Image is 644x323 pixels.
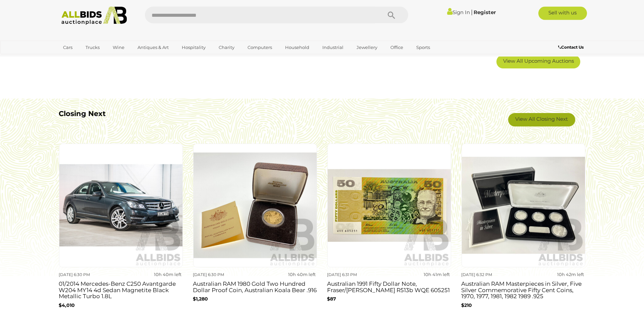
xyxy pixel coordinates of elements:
b: $4,010 [59,302,75,308]
a: Industrial [318,42,348,53]
div: [DATE] 6:32 PM [461,271,521,278]
a: [GEOGRAPHIC_DATA] [59,53,115,64]
span: View All Upcoming Auctions [503,58,574,64]
a: Charity [214,42,239,53]
b: $1,280 [193,296,208,302]
img: Australian RAM 1980 Gold Two Hundred Dollar Proof Coin, Australian Koala Bear .916 [193,144,317,267]
h3: 01/2014 Mercedes-Benz C250 Avantgarde W204 MY14 4d Sedan Magnetite Black Metallic Turbo 1.8L [59,279,183,300]
a: Sports [412,42,434,53]
a: Office [386,42,408,53]
a: View All Closing Next [508,113,575,126]
img: 01/2014 Mercedes-Benz C250 Avantgarde W204 MY14 4d Sedan Magnetite Black Metallic Turbo 1.8L [59,144,183,267]
a: [DATE] 6:31 PM 10h 41m left Australian 1991 Fifty Dollar Note, Fraser/[PERSON_NAME] R513b WQE 605... [327,143,451,317]
a: Antiques & Art [133,42,173,53]
a: Sign In [447,9,470,15]
a: Trucks [81,42,104,53]
a: Computers [243,42,276,53]
a: Jewellery [352,42,382,53]
a: Register [474,9,496,15]
img: Australian 1991 Fifty Dollar Note, Fraser/Cole R513b WQE 605251 [327,144,451,267]
button: Search [375,7,408,23]
img: Allbids.com.au [58,7,130,25]
h3: Australian RAM Masterpieces in Silver, Five Silver Commemorative Fifty Cent Coins, 1970, 1977, 19... [461,279,585,300]
strong: 10h 42m left [557,272,584,277]
div: [DATE] 6:30 PM [59,271,118,278]
strong: 10h 40m left [154,272,181,277]
b: $87 [327,296,336,302]
b: Closing Next [59,109,106,118]
a: Sell with us [538,7,587,20]
h3: Australian 1991 Fifty Dollar Note, Fraser/[PERSON_NAME] R513b WQE 605251 [327,279,451,293]
b: $210 [461,302,472,308]
img: Australian RAM Masterpieces in Silver, Five Silver Commemorative Fifty Cent Coins, 1970, 1977, 19... [462,144,585,267]
a: [DATE] 6:32 PM 10h 42m left Australian RAM Masterpieces in Silver, Five Silver Commemorative Fift... [461,143,585,317]
a: [DATE] 6:30 PM 10h 40m left 01/2014 Mercedes-Benz C250 Avantgarde W204 MY14 4d Sedan Magnetite Bl... [59,143,183,317]
a: [DATE] 6:30 PM 10h 40m left Australian RAM 1980 Gold Two Hundred Dollar Proof Coin, Australian Ko... [193,143,317,317]
a: View All Upcoming Auctions [496,55,580,68]
h3: Australian RAM 1980 Gold Two Hundred Dollar Proof Coin, Australian Koala Bear .916 [193,279,317,293]
a: Wine [108,42,129,53]
strong: 10h 41m left [424,272,450,277]
a: Contact Us [558,44,585,51]
a: Household [281,42,314,53]
a: Cars [59,42,77,53]
div: [DATE] 6:31 PM [327,271,387,278]
a: Hospitality [177,42,210,53]
span: | [471,8,473,16]
div: [DATE] 6:30 PM [193,271,253,278]
b: Contact Us [558,45,584,50]
strong: 10h 40m left [288,272,316,277]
